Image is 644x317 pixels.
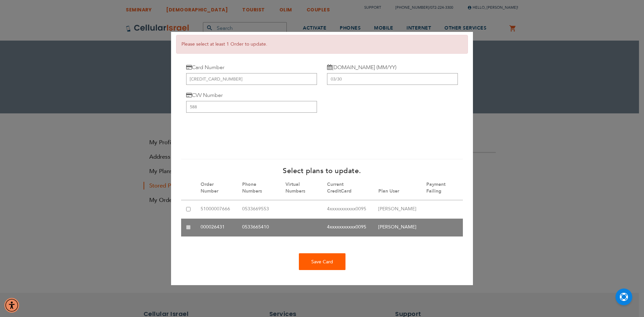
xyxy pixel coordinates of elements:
[186,64,224,71] label: Card Number
[237,176,280,200] th: Phone Numbers
[186,121,288,147] iframe: To enrich screen reader interactions, please activate Accessibility in Grammarly extension settings
[322,176,374,200] th: Current CreditCard
[196,176,237,200] th: Order Number
[373,201,421,219] td: [PERSON_NAME]
[299,253,345,270] div: Save Card
[327,64,396,71] label: [DOMAIN_NAME] (MM/YY)
[421,176,463,200] th: Payment Failing
[322,201,374,219] td: 4xxxxxxxxxxx0095
[181,166,463,176] h4: Select plans to update.
[196,201,237,219] td: 51000007666
[237,201,280,219] td: 0533669553
[186,92,223,99] label: CVV Number
[181,41,267,47] span: Please select at least 1 Order to update.
[280,176,322,200] th: Virtual Numbers
[4,298,19,313] div: Accessibility Menu
[373,176,421,200] th: Plan User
